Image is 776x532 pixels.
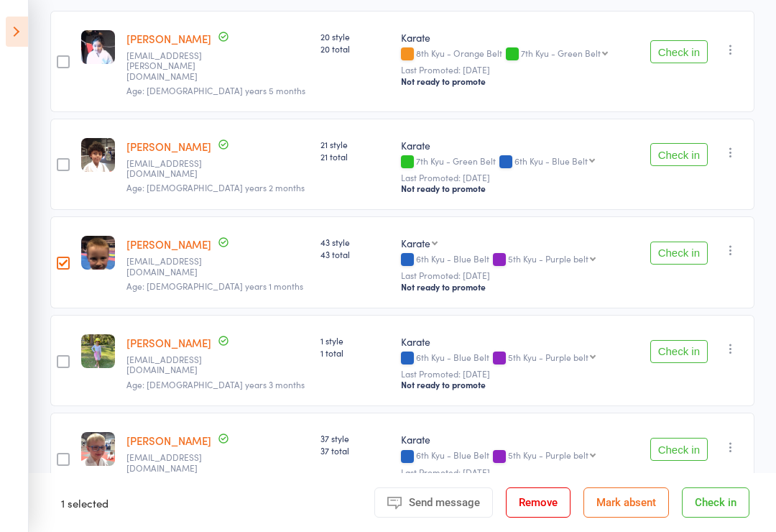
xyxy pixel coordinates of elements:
[81,236,115,270] img: image1569217636.png
[401,432,639,446] div: Karate
[126,181,305,193] span: Age: [DEMOGRAPHIC_DATA] years 2 months
[126,256,220,277] small: Heathandholly@hotmail.com
[401,75,639,87] div: Not ready to promote
[401,236,430,250] div: Karate
[126,280,303,292] span: Age: [DEMOGRAPHIC_DATA] years 1 months
[506,487,571,518] button: Remove
[126,335,211,350] a: [PERSON_NAME]
[514,156,588,165] div: 6th Kyu - Blue Belt
[401,156,639,168] div: 7th Kyu - Green Belt
[401,450,639,462] div: 6th Kyu - Blue Belt
[320,30,389,42] span: 20 style
[320,432,389,444] span: 37 style
[81,138,115,172] img: image1638939498.png
[320,334,389,347] span: 1 style
[320,236,389,248] span: 43 style
[508,254,588,263] div: 5th Kyu - Purple belt
[583,487,669,518] button: Mark absent
[401,30,639,45] div: Karate
[126,50,220,81] small: Orla.donoghue@hotmail.com
[401,270,639,280] small: Last Promoted: [DATE]
[126,84,305,96] span: Age: [DEMOGRAPHIC_DATA] years 5 months
[126,31,211,46] a: [PERSON_NAME]
[401,48,639,60] div: 8th Kyu - Orange Belt
[126,433,211,448] a: [PERSON_NAME]
[126,139,211,154] a: [PERSON_NAME]
[401,379,639,390] div: Not ready to promote
[401,138,639,152] div: Karate
[401,254,639,266] div: 6th Kyu - Blue Belt
[320,150,389,162] span: 21 total
[61,487,108,518] div: 1 selected
[126,237,211,252] a: [PERSON_NAME]
[81,334,115,368] img: image1719907039.png
[508,450,588,459] div: 5th Kyu - Purple belt
[81,30,115,64] img: image1593583081.png
[320,138,389,150] span: 21 style
[401,281,639,293] div: Not ready to promote
[320,248,389,260] span: 43 total
[650,438,708,461] button: Check in
[650,40,708,63] button: Check in
[320,444,389,457] span: 37 total
[508,352,588,362] div: 5th Kyu - Purple belt
[401,334,639,349] div: Karate
[682,487,749,518] button: Check in
[126,158,220,179] small: Lauricannon@hotmail.com
[320,347,389,359] span: 1 total
[401,183,639,194] div: Not ready to promote
[650,242,708,265] button: Check in
[401,352,639,364] div: 6th Kyu - Blue Belt
[650,143,708,166] button: Check in
[374,487,493,518] button: Send message
[126,452,220,473] small: Loz.forbes@hotmail.com
[401,65,639,75] small: Last Promoted: [DATE]
[126,378,305,390] span: Age: [DEMOGRAPHIC_DATA] years 3 months
[401,173,639,183] small: Last Promoted: [DATE]
[521,48,601,58] div: 7th Kyu - Green Belt
[401,369,639,379] small: Last Promoted: [DATE]
[126,354,220,375] small: mamtarani22277@gmail.com
[409,496,480,509] span: Send message
[320,42,389,55] span: 20 total
[81,432,115,466] img: image1660197316.png
[650,340,708,363] button: Check in
[401,467,639,477] small: Last Promoted: [DATE]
